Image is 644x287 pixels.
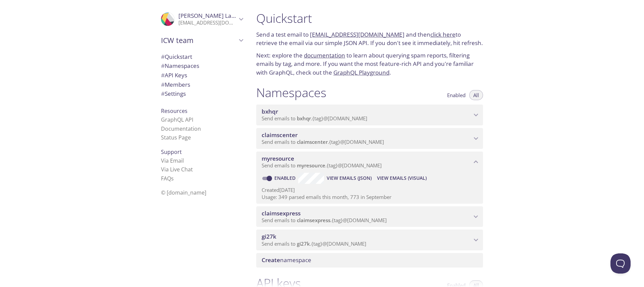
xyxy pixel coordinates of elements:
[262,115,367,122] span: Send emails to . {tag} @[DOMAIN_NAME]
[161,166,193,173] a: Via Live Chat
[262,209,301,217] span: claimsexpress
[256,128,483,149] div: claimscenter namespace
[161,81,165,88] span: #
[161,71,165,79] span: #
[161,36,237,45] span: ICW team
[256,152,483,172] div: myresource namespace
[178,12,254,19] span: [PERSON_NAME] Lakhinana
[156,89,248,98] div: Team Settings
[430,31,455,38] a: click here
[610,253,631,274] iframe: Help Scout Beacon - Open
[262,194,478,201] p: Usage: 349 parsed emails this month, 773 in September
[273,175,298,181] a: Enabled
[256,206,483,227] div: claimsexpress namespace
[262,240,366,247] span: Send emails to . {tag} @[DOMAIN_NAME]
[256,230,483,250] div: gi27k namespace
[256,11,483,26] h1: Quickstart
[262,162,382,169] span: Send emails to . {tag} @[DOMAIN_NAME]
[469,90,483,100] button: All
[256,30,483,47] p: Send a test email to and then to retrieve the email via our simple JSON API. If you don't see it ...
[256,253,483,267] div: Create namespace
[161,175,174,182] a: FAQ
[262,187,478,194] p: Created [DATE]
[297,138,328,145] span: claimscenter
[256,85,326,100] h1: Namespaces
[178,19,237,26] p: [EMAIL_ADDRESS][DOMAIN_NAME]
[333,69,389,76] a: GraphQL Playground
[262,233,276,240] span: gi27k
[327,174,372,182] span: View Emails (JSON)
[262,131,298,139] span: claimscenter
[297,162,325,169] span: myresource
[161,116,193,123] a: GraphQL API
[256,105,483,125] div: bxhqr namespace
[377,174,427,182] span: View Emails (Visual)
[297,240,310,247] span: gi27k
[161,62,165,70] span: #
[156,52,248,61] div: Quickstart
[262,155,294,162] span: myresource
[156,32,248,49] div: ICW team
[156,8,248,30] div: Rajesh Lakhinana
[161,107,187,115] span: Resources
[374,173,429,183] button: View Emails (Visual)
[156,71,248,80] div: API Keys
[262,138,384,145] span: Send emails to . {tag} @[DOMAIN_NAME]
[262,108,278,115] span: bxhqr
[297,217,330,223] span: claimsexpress
[324,173,374,183] button: View Emails (JSON)
[161,71,187,79] span: API Keys
[171,175,174,182] span: s
[443,90,470,100] button: Enabled
[161,157,184,164] a: Via Email
[161,90,186,97] span: Settings
[161,62,199,70] span: Namespaces
[297,115,311,122] span: bxhqr
[161,189,206,196] span: © [DOMAIN_NAME]
[262,217,387,223] span: Send emails to . {tag} @[DOMAIN_NAME]
[304,51,345,59] a: documentation
[161,148,182,156] span: Support
[310,31,405,38] a: [EMAIL_ADDRESS][DOMAIN_NAME]
[161,134,191,141] a: Status Page
[161,53,165,60] span: #
[161,125,201,132] a: Documentation
[161,90,165,97] span: #
[161,53,192,60] span: Quickstart
[161,81,190,88] span: Members
[156,80,248,89] div: Members
[256,51,483,77] p: Next: explore the to learn about querying spam reports, filtering emails by tag, and more. If you...
[262,256,280,264] span: Create
[156,61,248,71] div: Namespaces
[262,256,311,264] span: namespace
